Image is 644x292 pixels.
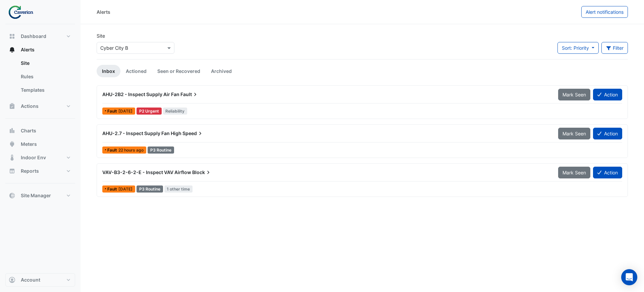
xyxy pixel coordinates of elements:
span: Meters [21,141,37,148]
span: Sort: Priority [562,45,589,51]
span: Thu 18-Sep-2025 15:30 EEST [118,109,132,114]
span: 1 other time [164,185,193,193]
app-icon: Site Manager [9,192,15,199]
app-icon: Dashboard [9,33,15,40]
div: Alerts [97,8,110,15]
span: Actions [21,103,39,110]
app-icon: Charts [9,127,15,134]
button: Actions [5,99,75,113]
button: Action [593,128,622,139]
img: Company Logo [8,5,38,19]
div: P2 Urgent [137,108,162,115]
div: Alerts [5,56,75,99]
button: Meters [5,137,75,151]
button: Site Manager [5,189,75,202]
span: AHU-2.7 - Inspect Supply Fan High [102,130,181,136]
a: Inbox [97,65,120,77]
div: Open Intercom Messenger [621,269,637,285]
button: Alerts [5,43,75,56]
a: Archived [206,65,237,77]
a: Templates [15,83,75,97]
button: Sort: Priority [557,42,599,54]
span: Fault [107,148,118,152]
a: Rules [15,70,75,83]
div: P3 Routine [148,147,174,154]
span: Mark Seen [562,131,586,136]
label: Site [97,32,105,39]
span: AHU-2B2 - Inspect Supply Air Fan [102,91,179,97]
span: Indoor Env [21,154,46,161]
button: Charts [5,124,75,137]
span: Fault [107,187,118,191]
span: VAV-B3-2-6-2-E - Inspect VAV Airflow [102,169,191,175]
span: Fault [180,91,199,98]
button: Reports [5,164,75,178]
button: Account [5,273,75,287]
app-icon: Meters [9,141,15,148]
app-icon: Reports [9,168,15,174]
span: Reliability [163,108,187,115]
div: P3 Routine [137,185,163,193]
app-icon: Actions [9,103,15,110]
span: Dashboard [21,33,46,40]
span: Account [21,277,40,283]
a: Seen or Recovered [152,65,206,77]
app-icon: Alerts [9,46,15,53]
span: Alerts [21,46,35,53]
button: Filter [601,42,628,54]
a: Actioned [120,65,152,77]
button: Action [593,167,622,178]
span: Speed [182,130,204,137]
span: Charts [21,127,36,134]
button: Dashboard [5,30,75,43]
app-icon: Indoor Env [9,154,15,161]
span: Fault [107,109,118,113]
button: Mark Seen [558,167,590,178]
span: Block [192,169,212,176]
a: Site [15,56,75,70]
span: Mark Seen [562,92,586,97]
span: Sun 21-Sep-2025 11:15 EEST [118,148,144,153]
span: Mark Seen [562,170,586,175]
span: Alert notifications [586,9,624,15]
span: Site Manager [21,192,51,199]
button: Alert notifications [581,6,628,18]
button: Action [593,89,622,100]
button: Indoor Env [5,151,75,164]
button: Mark Seen [558,89,590,100]
span: Tue 12-Aug-2025 14:00 EEST [118,186,132,192]
span: Reports [21,168,39,174]
button: Mark Seen [558,128,590,139]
